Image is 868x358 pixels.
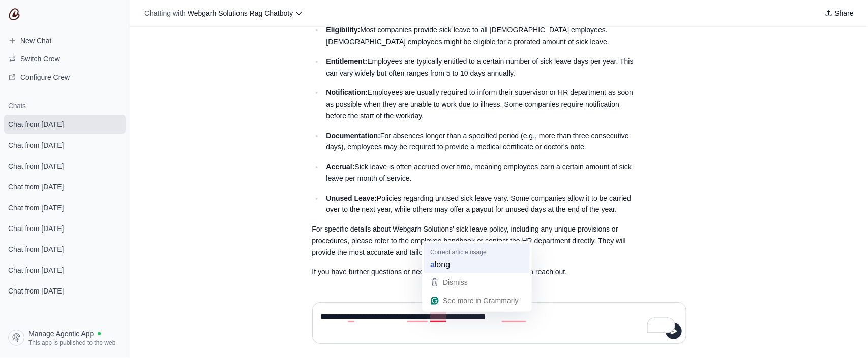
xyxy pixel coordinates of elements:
[8,286,64,296] span: Chat from [DATE]
[326,162,354,171] strong: Accrual:
[326,24,637,48] p: Most companies provide sick leave to all [DEMOGRAPHIC_DATA] employees. [DEMOGRAPHIC_DATA] employe...
[312,266,638,278] p: If you have further questions or need additional assistance, feel free to reach out.
[4,115,126,134] a: Chat from [DATE]
[8,244,64,254] span: Chat from [DATE]
[188,9,293,17] span: Webgarh Solutions Rag Chatboty
[319,309,680,337] textarea: To enrich screen reader interactions, please activate Accessibility in Grammarly extension settings
[8,203,64,213] span: Chat from [DATE]
[4,69,126,85] a: Configure Crew
[8,182,64,192] span: Chat from [DATE]
[8,8,20,20] img: CrewAI Logo
[326,161,637,184] p: Sick leave is often accrued over time, meaning employees earn a certain amount of sick leave per ...
[326,130,637,153] p: For absences longer than a specified period (e.g., more than three consecutive days), employees m...
[4,219,126,238] a: Chat from [DATE]
[326,87,637,121] p: Employees are usually required to inform their supervisor or HR department as soon as possible wh...
[821,6,858,20] button: Share
[8,265,64,275] span: Chat from [DATE]
[140,6,307,20] button: Chatting with Webgarh Solutions Rag Chatboty
[28,339,115,347] span: This app is published to the web
[326,88,368,96] strong: Notification:
[326,56,637,79] p: Employees are typically entitled to a certain number of sick leave days per year. This can vary w...
[326,132,380,140] strong: Documentation:
[4,326,126,350] a: Manage Agentic App This app is published to the web
[835,8,854,18] span: Share
[312,223,638,258] p: For specific details about Webgarh Solutions' sick leave policy, including any unique provisions ...
[4,240,126,258] a: Chat from [DATE]
[28,329,94,339] span: Manage Agentic App
[326,192,637,216] p: Policies regarding unused sick leave vary. Some companies allow it to be carried over to the next...
[4,51,126,67] button: Switch Crew
[4,261,126,279] a: Chat from [DATE]
[20,54,60,64] span: Switch Crew
[20,36,51,46] span: New Chat
[8,223,64,234] span: Chat from [DATE]
[8,119,64,129] span: Chat from [DATE]
[4,156,126,175] a: Chat from [DATE]
[4,177,126,196] a: Chat from [DATE]
[326,57,367,66] strong: Entitlement:
[326,194,377,202] strong: Unused Leave:
[4,32,126,49] a: New Chat
[8,140,64,150] span: Chat from [DATE]
[4,198,126,217] a: Chat from [DATE]
[4,136,126,154] a: Chat from [DATE]
[326,26,360,34] strong: Eligibility:
[4,281,126,300] a: Chat from [DATE]
[144,8,186,18] span: Chatting with
[8,161,64,171] span: Chat from [DATE]
[20,72,70,82] span: Configure Crew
